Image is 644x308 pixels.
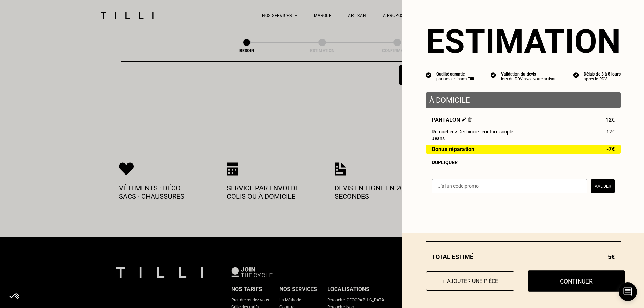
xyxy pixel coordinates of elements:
div: Validation du devis [501,72,557,77]
div: par nos artisans Tilli [436,77,474,81]
span: Jeans [432,136,445,141]
p: À domicile [429,96,617,105]
button: Continuer [528,270,625,292]
span: 12€ [606,129,615,135]
span: 5€ [608,253,615,260]
img: icon list info [491,72,496,78]
span: Pantalon [432,117,472,123]
span: Retoucher > Déchirure : couture simple [432,129,513,135]
span: Bonus réparation [432,146,474,152]
input: J‘ai un code promo [432,179,587,193]
section: Estimation [426,22,621,61]
img: icon list info [573,72,579,78]
img: Supprimer [468,117,472,122]
div: Qualité garantie [436,72,474,77]
div: Délais de 3 à 5 jours [584,72,621,77]
div: après le RDV [584,77,621,81]
div: Total estimé [426,253,621,260]
div: lors du RDV avec votre artisan [501,77,557,81]
button: Valider [591,179,615,193]
button: + Ajouter une pièce [426,271,514,291]
img: icon list info [426,72,431,78]
span: -7€ [606,146,615,152]
div: Dupliquer [432,160,615,165]
span: 12€ [605,117,615,123]
img: Éditer [462,117,466,122]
